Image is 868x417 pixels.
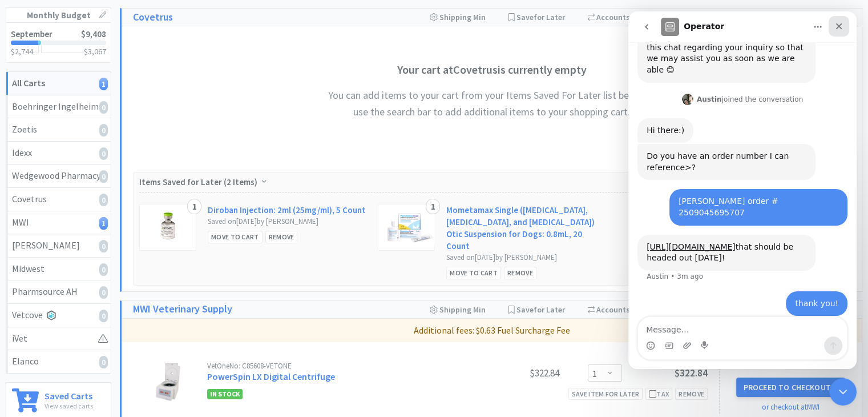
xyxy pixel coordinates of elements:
i: 0 [99,356,108,368]
div: Tax [649,388,669,399]
a: September$9,408$2,744$3,067 [6,23,111,62]
iframe: Intercom live chat [628,11,857,369]
div: Shipping Min [430,9,486,26]
div: Remove [265,231,298,243]
div: Accounts [588,9,630,26]
a: iVet [6,327,111,351]
i: 0 [99,170,108,183]
a: Mometamax Single ([MEDICAL_DATA], [MEDICAL_DATA], and [MEDICAL_DATA]) Otic Suspension for Dogs: 0... [446,204,605,252]
i: 0 [99,147,108,160]
div: Accounts [588,301,630,318]
p: Additional fees: $0.63 Fuel Surcharge Fee [126,323,857,338]
i: 0 [99,124,108,137]
div: 1 [187,199,201,215]
strong: All Carts [12,77,45,89]
span: Save for Later [516,304,565,315]
div: VetOne No: C85608-VETONE [207,362,474,370]
h1: Monthly Budget [6,8,111,23]
i: 0 [99,101,108,114]
a: Wedgewood Pharmacy0 [6,165,111,188]
a: Covetrus0 [6,188,111,211]
span: $9,408 [81,29,106,39]
i: 0 [99,194,108,206]
div: Clear [653,9,680,26]
a: Midwest0 [6,258,111,281]
div: Vetcove [12,308,105,323]
a: Elanco0 [6,350,111,373]
div: Pharmsource AH [12,284,105,299]
span: $2,744 [11,46,33,57]
h2: September [11,30,53,38]
div: Saved on [DATE] by [PERSON_NAME] [446,252,605,264]
h3: Your cart at Covetrus is currently empty [321,61,663,79]
span: In Stock [207,389,243,399]
div: Covetrus [12,192,105,207]
img: ecededaeb96147ac8600fe4ff1c36ebc_211638.png [148,210,187,244]
span: 2 Items [227,177,255,187]
div: Save item for later [568,388,643,400]
a: MWI1 [6,211,111,235]
button: Proceed to Checkout [736,378,845,397]
i: 0 [99,240,108,252]
div: Wedgewood Pharmacy [12,169,105,183]
div: Zoetis [12,122,105,137]
a: or checkout at MWI [762,402,819,412]
div: Restore [762,9,800,26]
div: $322.84 [474,366,559,380]
a: Zoetis0 [6,118,111,142]
i: 0 [99,286,108,299]
div: Boehringer Ingelheim [12,99,105,114]
div: Move to Cart [446,267,501,279]
div: iVet [12,331,105,346]
div: Saved on [DATE] by [PERSON_NAME] [208,216,366,228]
a: Idexx0 [6,142,111,165]
span: Save for Later [516,12,565,22]
a: Pharmsource AH0 [6,280,111,304]
a: Diroban Injection: 2ml (25mg/ml), 5 Count [208,204,366,216]
div: Idexx [12,146,105,161]
span: $322.84 [675,367,708,379]
h6: Saved Carts [45,388,93,400]
div: 1 [426,199,440,215]
span: Items Saved for Later ( ) [139,177,260,187]
div: Remove [675,388,708,400]
a: [PERSON_NAME]0 [6,234,111,258]
h1: Covetrus [133,9,173,26]
span: 3,067 [88,46,106,57]
iframe: Intercom live chat [829,378,857,406]
i: 1 [99,217,108,230]
div: [PERSON_NAME] [12,238,105,253]
i: 1 [99,78,108,90]
a: All Carts1 [6,72,111,95]
a: MWI Veterinary Supply [133,301,232,318]
div: Remove [504,267,536,279]
p: View saved carts [45,400,93,411]
a: Vetcove0 [6,304,111,327]
div: Refresh [703,9,740,26]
